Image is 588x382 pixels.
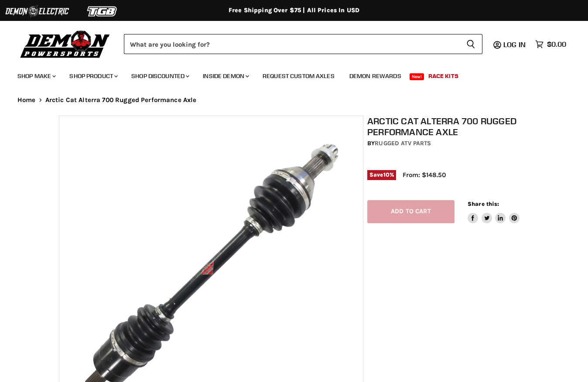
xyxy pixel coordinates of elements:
form: Product [124,34,482,54]
input: Search [124,34,459,54]
h1: Arctic Cat Alterra 700 Rugged Performance Axle [367,116,533,137]
a: $0.00 [531,38,571,51]
span: Share this: [468,201,499,207]
button: Search [459,34,482,54]
aside: Share this: [468,200,520,223]
span: Log in [503,40,526,49]
a: Request Custom Axles [256,67,341,85]
span: Arctic Cat Alterra 700 Rugged Performance Axle [45,96,197,104]
span: From: $148.50 [403,171,446,179]
div: by [367,139,533,148]
a: Race Kits [422,67,465,85]
img: Demon Powersports [17,28,113,59]
span: New! [410,73,424,80]
a: Home [17,96,36,104]
span: Save % [367,170,396,180]
a: Inside Demon [196,67,254,85]
a: Shop Make [11,67,61,85]
span: 10 [383,171,390,178]
a: Rugged ATV Parts [375,140,431,147]
img: TGB Logo 2 [70,3,135,20]
a: Demon Rewards [343,67,408,85]
span: $0.00 [547,40,566,48]
ul: Main menu [11,64,564,85]
a: Shop Discounted [125,67,195,85]
a: Shop Product [63,67,123,85]
a: Log in [499,41,531,48]
img: Demon Electric Logo 2 [4,3,70,20]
